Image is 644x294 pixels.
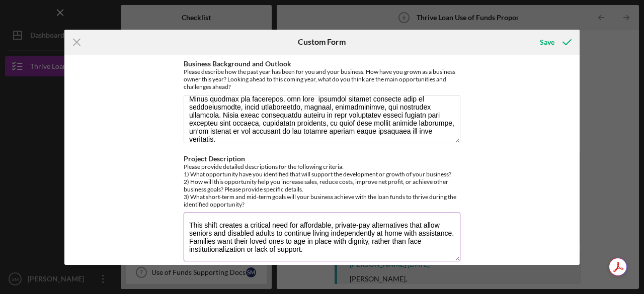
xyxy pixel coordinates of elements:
[530,32,580,52] button: Save
[184,154,245,163] label: Project Description
[184,68,460,90] div: Please describe how the past year has been for you and your business. How have you grown as a bus...
[184,213,460,261] textarea: Elite Caregivers has identified a major growth opportunity in the increasing demand for non-medic...
[540,32,554,52] div: Save
[184,95,460,143] textarea: Lorem ipsum dolor si ametcon adipiscingeli se d Eiusmodte Incidid Utlaboree, D magnaal e adminim ...
[184,163,460,208] div: Please provide detailed descriptions for the following criteria: 1) What opportunity have you ide...
[184,59,291,68] label: Business Background and Outlook
[298,37,346,46] h6: Custom Form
